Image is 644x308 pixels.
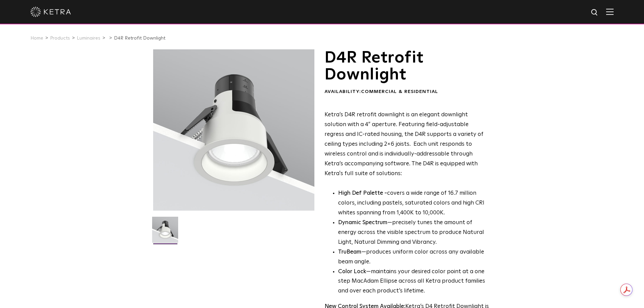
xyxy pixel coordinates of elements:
[361,89,438,94] span: Commercial & Residential
[338,189,489,218] p: covers a wide range of 16.7 million colors, including pastels, saturated colors and high CRI whit...
[338,247,489,267] li: —produces uniform color across any available beam angle.
[50,36,70,41] a: Products
[325,49,489,84] h1: D4R Retrofit Downlight
[338,267,489,297] li: —maintains your desired color point at a one step MacAdam Ellipse across all Ketra product famili...
[325,89,489,95] div: Availability:
[338,249,361,255] strong: TruBeam
[77,36,100,41] a: Luminaires
[30,7,71,17] img: ketra-logo-2019-white
[114,36,165,41] a: D4R Retrofit Downlight
[152,217,178,248] img: D4R Retrofit Downlight
[606,8,614,15] img: Hamburger%20Nav.svg
[338,220,387,226] strong: Dynamic Spectrum
[325,110,489,179] p: Ketra’s D4R retrofit downlight is an elegant downlight solution with a 4” aperture. Featuring fie...
[338,269,366,275] strong: Color Lock
[30,36,43,41] a: Home
[338,190,387,196] strong: High Def Palette -
[591,8,599,17] img: search icon
[338,218,489,247] li: —precisely tunes the amount of energy across the visible spectrum to produce Natural Light, Natur...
